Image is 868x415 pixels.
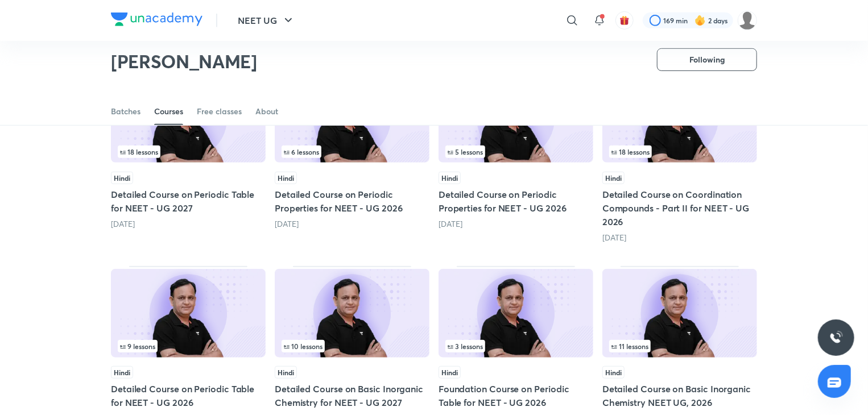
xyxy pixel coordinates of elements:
div: Batches [111,106,140,117]
div: infocontainer [118,146,259,158]
h5: Detailed Course on Basic Inorganic Chemistry NEET UG, 2026 [602,382,757,409]
a: Batches [111,98,140,125]
span: Hindi [602,366,625,379]
div: 15 days ago [111,218,266,230]
h5: Detailed Course on Periodic Table for NEET - UG 2027 [111,188,266,215]
a: About [255,98,278,125]
div: infocontainer [282,340,423,352]
img: Thumbnail [602,269,757,358]
a: Courses [154,98,183,125]
div: infocontainer [609,340,750,352]
div: Courses [154,106,183,117]
span: 18 lessons [611,148,650,155]
div: About [255,106,278,117]
div: infocontainer [282,146,423,158]
div: infocontainer [609,146,750,158]
button: Following [657,48,757,71]
div: Detailed Course on Periodic Properties for NEET - UG 2026 [275,71,429,243]
h5: Detailed Course on Periodic Table for NEET - UG 2026 [111,382,266,409]
a: Company Logo [111,13,202,29]
div: Detailed Course on Periodic Table for NEET - UG 2027 [111,71,266,243]
img: avatar [619,15,630,26]
span: 5 lessons [448,148,483,155]
a: Free classes [197,98,242,125]
div: Detailed Course on Periodic Properties for NEET - UG 2026 [439,71,593,243]
div: left [118,340,259,352]
div: Detailed Course on Coordination Compounds - Part II for NEET - UG 2026 [602,71,757,243]
span: Hindi [602,172,625,184]
span: 10 lessons [284,343,323,350]
img: Thumbnail [275,269,429,358]
img: Thumbnail [439,269,593,358]
div: 1 month ago [602,232,757,243]
div: infosection [609,146,750,158]
div: left [282,340,423,352]
span: Hindi [275,172,297,184]
div: left [445,146,586,158]
h5: Detailed Course on Coordination Compounds - Part II for NEET - UG 2026 [602,188,757,229]
h5: Detailed Course on Periodic Properties for NEET - UG 2026 [275,188,429,215]
span: Hindi [111,366,133,379]
div: infosection [609,340,750,352]
div: infocontainer [445,146,586,158]
div: infosection [445,340,586,352]
h2: [PERSON_NAME] [111,50,257,73]
img: Thumbnail [111,269,266,358]
div: left [445,340,586,352]
button: avatar [615,11,634,30]
div: infosection [118,146,259,158]
div: infocontainer [445,340,586,352]
h5: Detailed Course on Basic Inorganic Chemistry for NEET - UG 2027 [275,382,429,409]
div: infosection [282,146,423,158]
h5: Detailed Course on Periodic Properties for NEET - UG 2026 [439,188,593,215]
span: Hindi [111,172,133,184]
div: 19 days ago [275,218,429,230]
img: streak [695,15,706,26]
span: Hindi [439,366,461,379]
span: 6 lessons [284,148,319,155]
div: left [118,146,259,158]
div: 1 month ago [439,218,593,230]
img: Company Logo [111,13,202,26]
div: infosection [445,146,586,158]
div: infocontainer [118,340,259,352]
span: 3 lessons [448,343,483,350]
span: Hindi [275,366,297,379]
div: left [609,340,750,352]
div: Free classes [197,106,242,117]
span: 18 lessons [120,148,158,155]
span: 11 lessons [611,343,648,350]
div: left [282,146,423,158]
img: ttu [829,331,843,345]
button: NEET UG [231,9,302,32]
h5: Foundation Course on Periodic Table for NEET - UG 2026 [439,382,593,409]
img: Sakshi [738,11,757,30]
div: infosection [282,340,423,352]
div: infosection [118,340,259,352]
div: left [609,146,750,158]
span: Hindi [439,172,461,184]
span: Following [689,54,725,65]
span: 9 lessons [120,343,155,350]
